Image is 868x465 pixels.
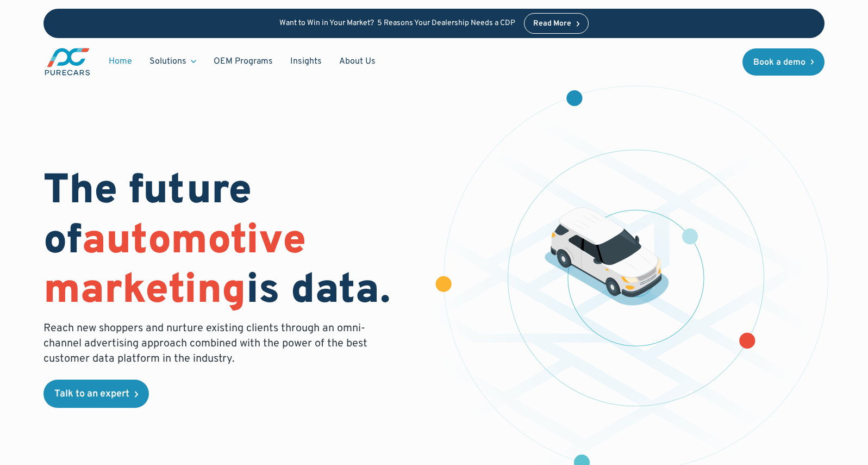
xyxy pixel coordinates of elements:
a: About Us [330,51,384,72]
div: Solutions [141,51,205,72]
a: Talk to an expert [43,380,149,408]
p: Want to Win in Your Market? 5 Reasons Your Dealership Needs a CDP [279,19,515,28]
div: Solutions [149,55,186,67]
div: Read More [533,20,571,28]
h1: The future of is data. [43,168,421,317]
img: purecars logo [43,47,91,77]
a: Read More [524,13,589,34]
div: Book a demo [753,58,805,67]
a: Book a demo [742,48,825,76]
a: main [43,47,91,77]
div: Talk to an expert [54,389,129,399]
a: Home [100,51,141,72]
p: Reach new shoppers and nurture existing clients through an omni-channel advertising approach comb... [43,321,374,367]
img: illustration of a vehicle [545,207,669,306]
a: OEM Programs [205,51,282,72]
a: Insights [282,51,330,72]
span: automotive marketing [43,216,306,318]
